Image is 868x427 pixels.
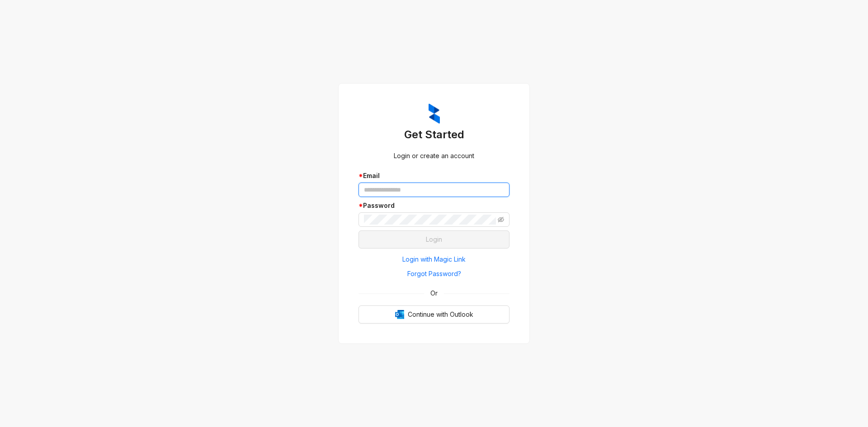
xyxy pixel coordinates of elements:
span: Or [424,288,444,298]
div: Password [359,201,509,211]
span: Continue with Outlook [408,310,473,319]
button: Forgot Password? [359,267,509,281]
button: Login [359,230,509,249]
span: Forgot Password? [407,269,461,279]
button: OutlookContinue with Outlook [359,305,509,324]
span: Login with Magic Link [402,254,466,264]
div: Email [359,171,509,181]
img: Outlook [395,310,404,319]
img: ZumaIcon [429,103,440,124]
button: Login with Magic Link [359,252,509,267]
h3: Get Started [359,127,509,142]
span: eye-invisible [498,216,504,223]
div: Login or create an account [359,151,509,161]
